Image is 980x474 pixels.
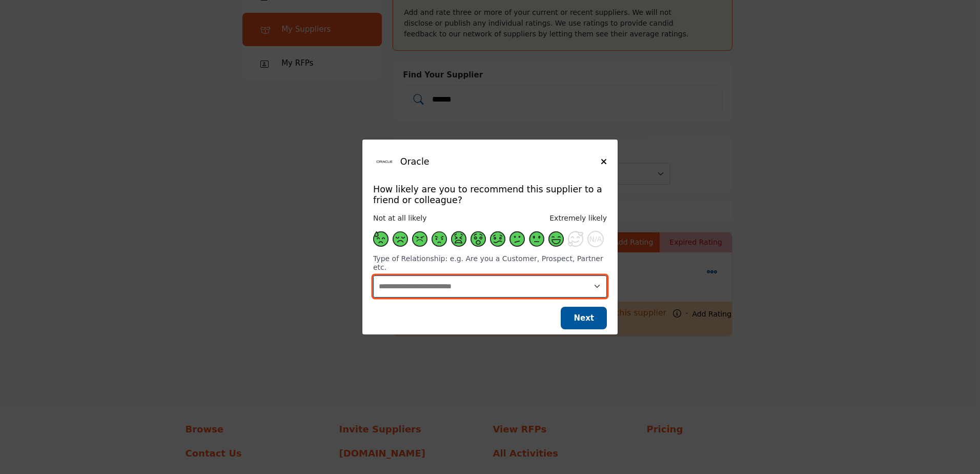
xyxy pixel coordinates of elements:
[587,231,604,247] button: N/A
[601,156,607,167] button: Close
[589,235,602,244] span: N/A
[373,254,607,272] h6: Type of Relationship: e.g. Are you a Customer, Prospect, Partner etc.
[373,184,607,206] h5: How likely are you to recommend this supplier to a friend or colleague?
[373,275,607,298] select: Change Supplier Relationship
[549,214,607,222] span: Extremely likely
[561,307,607,330] button: Next
[373,214,426,222] span: Not at all likely
[574,313,594,323] span: Next
[373,150,396,173] img: Oracle Logo
[400,156,601,167] h5: Oracle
